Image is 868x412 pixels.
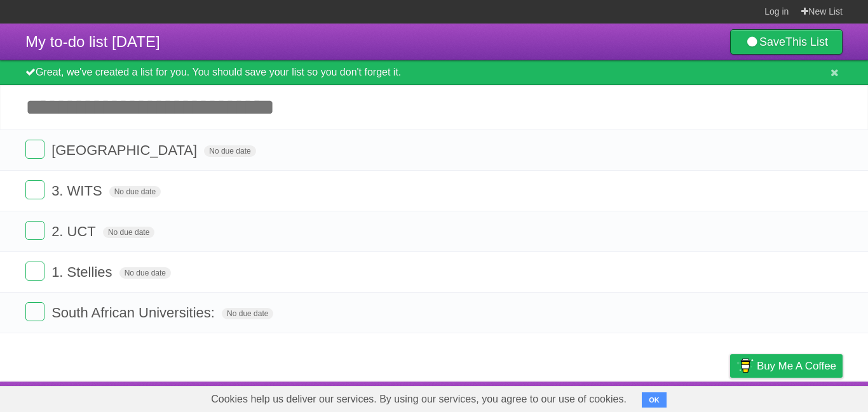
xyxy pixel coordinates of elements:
span: My to-do list [DATE] [25,33,160,50]
a: Privacy [714,385,747,409]
span: No due date [204,145,255,157]
span: [GEOGRAPHIC_DATA] [51,142,200,158]
span: No due date [119,267,171,279]
span: No due date [109,186,161,197]
label: Star task [765,262,789,282]
a: Suggest a feature [763,385,843,409]
span: No due date [222,308,273,319]
label: Done [25,180,44,199]
a: Buy me a coffee [730,354,843,378]
label: Star task [765,140,789,161]
b: This List [785,36,828,48]
span: No due date [103,227,154,238]
a: Terms [670,385,698,409]
span: South African Universities: [51,305,218,321]
label: Star task [765,221,789,242]
span: Cookies help us deliver our services. By using our services, you agree to our use of cookies. [198,387,639,412]
label: Done [25,262,44,281]
a: SaveThis List [730,29,843,55]
label: Done [25,221,44,240]
label: Star task [765,180,789,201]
button: OK [642,392,667,408]
a: Developers [603,385,654,409]
span: Buy me a coffee [757,355,836,377]
span: 1. Stellies [51,264,115,280]
a: About [561,385,588,409]
label: Star task [765,302,789,323]
img: Buy me a coffee [736,355,754,376]
span: 2. UCT [51,223,99,239]
label: Done [25,302,44,321]
label: Done [25,140,44,159]
span: 3. WITS [51,183,105,199]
